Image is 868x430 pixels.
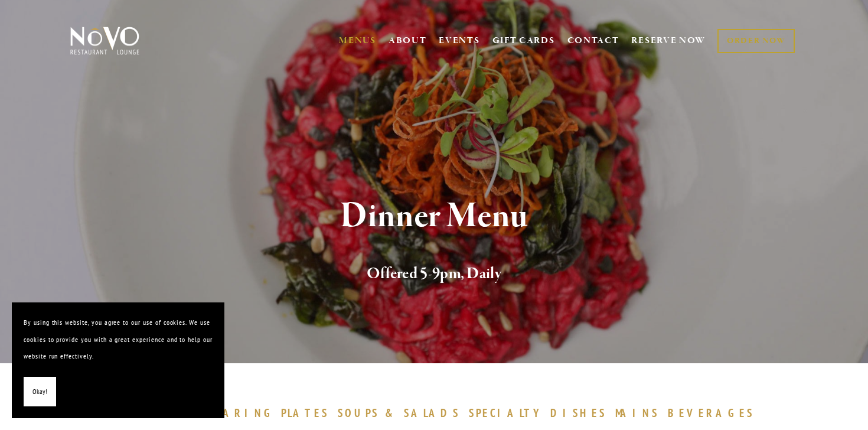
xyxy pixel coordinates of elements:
button: Okay! [24,377,56,407]
span: MAINS [615,406,660,420]
section: Cookie banner [12,302,224,418]
a: MAINS [615,406,665,420]
span: Okay! [32,383,47,400]
span: DISHES [550,406,606,420]
span: BITES [149,406,195,420]
a: SPECIALTYDISHES [469,406,612,420]
span: SOUPS [338,406,379,420]
h2: Offered 5-9pm, Daily [90,262,778,286]
a: SHARINGPLATES [204,406,335,420]
a: SMALLBITES [108,406,201,420]
span: PLATES [281,406,329,420]
span: BEVERAGES [668,406,754,420]
a: MENUS [339,35,376,47]
span: & [385,406,398,420]
p: By using this website, you agree to our use of cookies. We use cookies to provide you with a grea... [24,314,213,365]
a: ABOUT [389,35,427,47]
a: EVENTS [439,35,479,47]
span: SPECIALTY [469,406,544,420]
h1: Dinner Menu [90,197,778,236]
a: BEVERAGES [668,406,760,420]
a: GIFT CARDS [492,30,555,52]
a: RESERVE NOW [631,30,706,52]
img: Novo Restaurant &amp; Lounge [68,26,142,56]
span: SMALL [108,406,143,420]
span: SALADS [404,406,461,420]
span: SHARING [204,406,276,420]
a: CONTACT [567,30,619,52]
a: ORDER NOW [717,29,795,53]
a: SOUPS&SALADS [338,406,466,420]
